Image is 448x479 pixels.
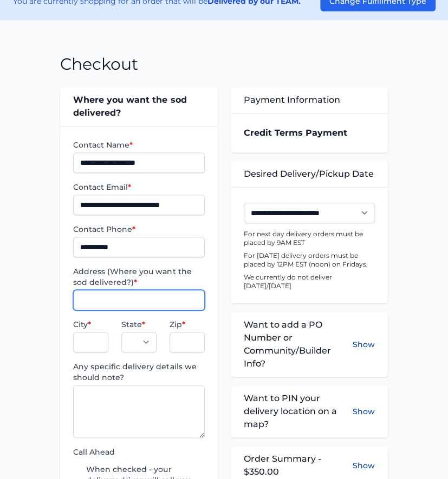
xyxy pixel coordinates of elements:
label: Address (Where you want the sod delivered?) [73,266,204,288]
label: Any specific delivery details we should note? [73,361,204,383]
label: Zip [170,319,205,330]
p: We currently do not deliver [DATE]/[DATE] [244,273,375,290]
label: State [121,319,157,330]
h1: Checkout [60,55,138,74]
span: Want to add a PO Number or Community/Builder Info? [244,318,353,370]
label: Call Ahead [73,447,204,457]
button: Show [353,460,375,471]
div: Desired Delivery/Pickup Date [231,161,388,187]
strong: Credit Terms Payment [244,128,347,138]
div: Payment Information [231,87,388,113]
p: For [DATE] delivery orders must be placed by 12PM EST (noon) on Fridays. [244,251,375,269]
label: Contact Phone [73,224,204,235]
span: Order Summary - $350.00 [244,453,353,478]
div: Where you want the sod delivered? [60,87,217,126]
label: Contact Email [73,182,204,192]
p: For next day delivery orders must be placed by 9AM EST [244,230,375,247]
label: Contact Name [73,139,204,150]
button: Show [353,318,375,370]
button: Show [353,392,375,431]
label: City [73,319,108,330]
span: Want to PIN your delivery location on a map? [244,392,353,431]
